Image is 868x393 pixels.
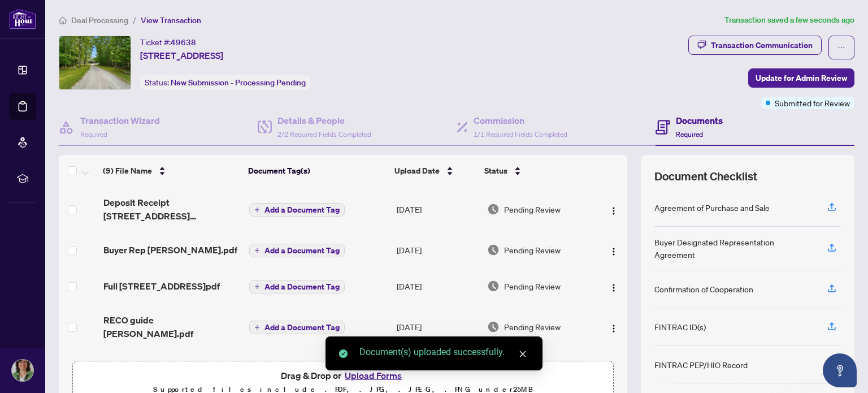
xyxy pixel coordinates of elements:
[171,37,196,47] span: 49638
[103,165,152,177] span: (9) File Name
[133,14,136,27] li: /
[277,114,371,127] h4: Details & People
[775,97,850,109] span: Submitted for Review
[264,247,340,254] span: Add a Document Tag
[688,36,822,55] button: Transaction Communication
[98,155,244,187] th: (9) File Name
[171,77,306,88] span: New Submission - Processing Pending
[140,75,310,90] div: Status:
[254,207,260,213] span: plus
[711,36,813,54] div: Transaction Communication
[837,44,845,51] span: ellipsis
[254,248,260,253] span: plus
[654,321,706,333] div: FINTRAC ID(s)
[392,187,483,232] td: [DATE]
[605,241,623,259] button: Logo
[609,283,618,292] img: Logo
[249,203,345,217] button: Add a Document Tag
[103,196,241,223] span: Deposit Receipt [STREET_ADDRESS][GEOGRAPHIC_DATA]pdf
[394,165,440,177] span: Upload Date
[474,130,567,139] span: 1/1 Required Fields Completed
[9,8,36,29] img: logo
[392,268,483,304] td: [DATE]
[103,243,237,257] span: Buyer Rep [PERSON_NAME].pdf
[392,232,483,268] td: [DATE]
[264,283,340,291] span: Add a Document Tag
[244,155,390,187] th: Document Tag(s)
[254,325,260,330] span: plus
[249,202,345,217] button: Add a Document Tag
[654,201,770,214] div: Agreement of Purchase and Sale
[249,280,345,293] button: Add a Document Tag
[254,284,260,290] span: plus
[264,206,340,214] span: Add a Document Tag
[264,323,340,331] span: Add a Document Tag
[480,155,592,187] th: Status
[249,244,345,257] button: Add a Document Tag
[504,321,561,333] span: Pending Review
[654,359,748,371] div: FINTRAC PEP/HIO Record
[654,169,757,184] span: Document Checklist
[724,14,854,27] article: Transaction saved a few seconds ago
[339,349,348,358] span: check-circle
[59,16,67,24] span: home
[487,280,500,292] img: Document Status
[277,130,371,139] span: 2/2 Required Fields Completed
[249,320,345,335] button: Add a Document Tag
[823,353,857,387] button: Open asap
[676,130,703,139] span: Required
[609,206,618,215] img: Logo
[487,321,500,333] img: Document Status
[80,114,160,127] h4: Transaction Wizard
[609,247,618,256] img: Logo
[609,324,618,333] img: Logo
[392,304,483,349] td: [DATE]
[80,130,107,139] span: Required
[654,236,814,261] div: Buyer Designated Representation Agreement
[676,114,723,127] h4: Documents
[504,244,561,256] span: Pending Review
[249,321,345,334] button: Add a Document Tag
[359,346,529,359] div: Document(s) uploaded successfully.
[756,69,847,87] span: Update for Admin Review
[519,350,527,358] span: close
[487,203,500,215] img: Document Status
[141,15,201,25] span: View Transaction
[504,203,561,215] span: Pending Review
[12,360,33,381] img: Profile Icon
[390,155,480,187] th: Upload Date
[487,244,500,256] img: Document Status
[474,114,567,127] h4: Commission
[605,318,623,336] button: Logo
[140,36,196,49] div: Ticket #:
[103,313,241,340] span: RECO guide [PERSON_NAME].pdf
[504,280,561,292] span: Pending Review
[517,348,529,360] a: Close
[654,283,753,295] div: Confirmation of Cooperation
[605,277,623,295] button: Logo
[103,279,220,293] span: Full [STREET_ADDRESS]pdf
[59,36,131,89] img: IMG-S12334189_1.jpg
[140,49,223,62] span: [STREET_ADDRESS]
[249,243,345,258] button: Add a Document Tag
[71,15,128,25] span: Deal Processing
[748,68,854,88] button: Update for Admin Review
[249,279,345,294] button: Add a Document Tag
[484,165,507,177] span: Status
[281,368,405,383] span: Drag & Drop or
[605,200,623,218] button: Logo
